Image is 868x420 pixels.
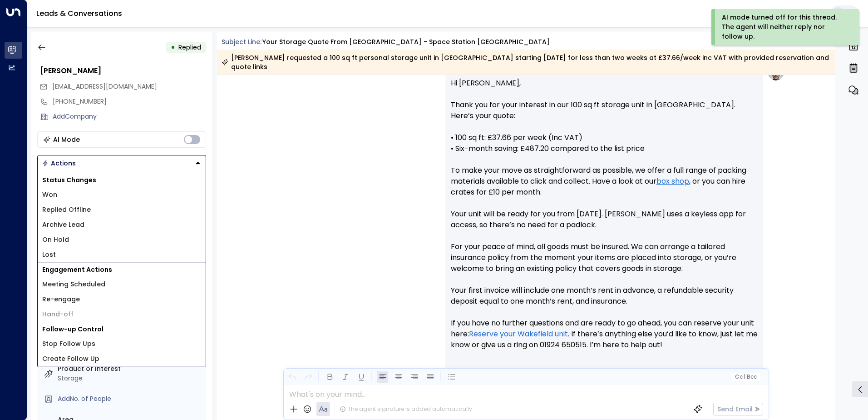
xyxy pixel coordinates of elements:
div: The agent signature is added automatically [340,405,472,413]
span: Re-engage [42,295,80,304]
div: Button group with a nested menu [37,155,206,171]
a: Leads & Conversations [36,8,122,19]
a: box shop [656,176,689,187]
span: Archive Lead [42,220,84,230]
label: Product of Interest [58,364,202,374]
span: Replied [178,43,201,52]
span: | [744,374,745,380]
button: Cc|Bcc [731,373,760,381]
div: [PERSON_NAME] requested a 100 sq ft personal storage unit in [GEOGRAPHIC_DATA] starting [DATE] fo... [222,53,830,71]
p: Hi [PERSON_NAME], Thank you for your interest in our 100 sq ft storage unit in [GEOGRAPHIC_DATA].... [451,78,758,361]
div: [PERSON_NAME] [40,65,206,76]
div: AddNo. of People [58,394,202,404]
div: AI mode turned off for this thread. The agent will neither reply nor follow up. [722,13,847,41]
div: Storage [58,374,202,383]
span: [EMAIL_ADDRESS][DOMAIN_NAME] [52,82,157,91]
button: Redo [302,371,314,383]
div: [PHONE_NUMBER] [53,97,206,106]
span: Lost [42,250,56,260]
div: • [171,39,175,55]
span: Cc Bcc [735,374,756,380]
h1: Follow-up Control [38,322,206,336]
h1: Engagement Actions [38,263,206,277]
a: Reserve your Wakefield unit [469,329,568,340]
span: Replied Offline [42,205,91,215]
span: Meeting Scheduled [42,280,105,289]
span: On Hold [42,235,69,245]
h1: Status Changes [38,173,206,187]
span: Hand-off [42,310,74,319]
div: AI Mode [53,135,80,144]
span: fovyfupec@gmail.com [52,82,157,91]
button: Actions [37,155,206,171]
div: Actions [42,159,76,167]
div: AddCompany [53,112,206,121]
span: Subject Line: [222,37,261,46]
span: Stop Follow Ups [42,339,95,349]
button: Undo [286,371,298,383]
div: Your storage quote from [GEOGRAPHIC_DATA] - Space Station [GEOGRAPHIC_DATA] [262,37,550,47]
span: Won [42,190,57,200]
span: Create Follow Up [42,354,99,364]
